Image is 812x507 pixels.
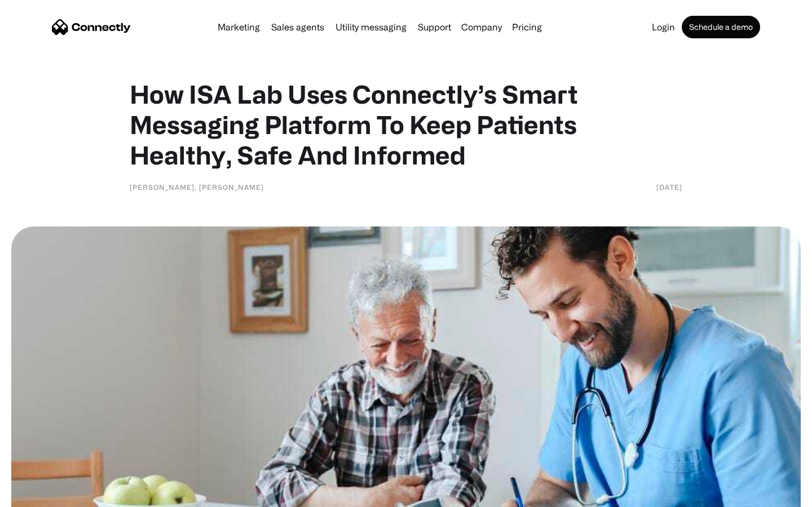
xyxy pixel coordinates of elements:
[213,23,264,32] a: Marketing
[461,19,502,35] div: Company
[507,23,546,32] a: Pricing
[413,23,456,32] a: Support
[23,487,68,503] ul: Language list
[682,16,760,38] a: Schedule a demo
[656,181,682,193] div: [DATE]
[647,23,679,32] a: Login
[331,23,411,32] a: Utility messaging
[130,181,264,193] div: [PERSON_NAME], [PERSON_NAME]
[267,23,329,32] a: Sales agents
[130,79,682,170] h1: How ISA Lab Uses Connectly’s Smart Messaging Platform To Keep Patients Healthy, Safe And Informed
[11,487,68,503] aside: Language selected: English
